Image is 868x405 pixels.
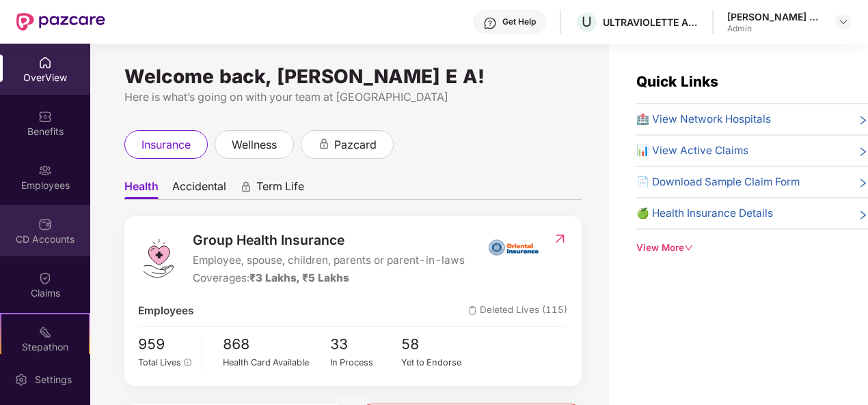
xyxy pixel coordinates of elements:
[124,89,582,106] div: Here is what’s going on with your team at [GEOGRAPHIC_DATA]
[488,230,539,264] img: insurerIcon
[727,10,823,23] div: [PERSON_NAME] E A
[330,356,402,370] div: In Process
[636,241,868,255] div: View More
[31,373,76,387] div: Settings
[858,208,868,222] span: right
[468,303,567,319] span: Deleted Lives (115)
[193,252,465,269] span: Employee, spouse, children, parents or parent-in-laws
[16,13,105,31] img: New Pazcare Logo
[553,232,567,245] img: RedirectIcon
[483,16,497,30] img: svg+xml;base64,PHN2ZyBpZD0iSGVscC0zMngzMiIgeG1sbnM9Imh0dHA6Ly93d3cudzMub3JnLzIwMDAvc3ZnIiB3aWR0aD...
[138,357,181,367] span: Total Lives
[14,373,28,387] img: svg+xml;base64,PHN2ZyBpZD0iU2V0dGluZy0yMHgyMCIgeG1sbnM9Imh0dHA6Ly93d3cudzMub3JnLzIwMDAvc3ZnIiB3aW...
[138,333,192,356] span: 959
[141,136,191,153] span: insurance
[38,56,52,70] img: svg+xml;base64,PHN2ZyBpZD0iSG9tZSIgeG1sbnM9Imh0dHA6Ly93d3cudzMub3JnLzIwMDAvc3ZnIiB3aWR0aD0iMjAiIG...
[1,340,89,354] div: Stepathon
[582,14,592,30] span: U
[603,16,699,29] div: ULTRAVIOLETTE AUTOMOTIVE PRIVATE LIMITED
[636,111,771,127] span: 🏥 View Network Hospitals
[636,142,748,159] span: 📊 View Active Claims
[858,114,868,127] span: right
[858,145,868,159] span: right
[138,238,179,279] img: logo
[684,243,693,252] span: down
[172,179,226,199] span: Accidental
[232,136,277,153] span: wellness
[38,271,52,285] img: svg+xml;base64,PHN2ZyBpZD0iQ2xhaW0iIHhtbG5zPSJodHRwOi8vd3d3LnczLm9yZy8yMDAwL3N2ZyIgd2lkdGg9IjIwIi...
[636,174,800,190] span: 📄 Download Sample Claim Form
[124,179,159,199] span: Health
[193,270,465,286] div: Coverages:
[184,359,191,366] span: info-circle
[858,177,868,190] span: right
[636,205,773,222] span: 🍏 Health Insurance Details
[138,303,193,319] span: Employees
[318,138,330,150] div: animation
[38,164,52,177] img: svg+xml;base64,PHN2ZyBpZD0iRW1wbG95ZWVzIiB4bWxucz0iaHR0cDovL3d3dy53My5vcmcvMjAwMC9zdmciIHdpZHRoPS...
[223,356,330,370] div: Health Card Available
[256,179,304,199] span: Term Life
[124,71,582,82] div: Welcome back, [PERSON_NAME] E A!
[330,333,402,356] span: 33
[468,306,477,315] img: deleteIcon
[401,333,473,356] span: 58
[193,230,465,250] span: Group Health Insurance
[727,23,823,34] div: Admin
[38,217,52,231] img: svg+xml;base64,PHN2ZyBpZD0iQ0RfQWNjb3VudHMiIGRhdGEtbmFtZT0iQ0QgQWNjb3VudHMiIHhtbG5zPSJodHRwOi8vd3...
[240,181,252,193] div: animation
[38,110,52,123] img: svg+xml;base64,PHN2ZyBpZD0iQmVuZWZpdHMiIHhtbG5zPSJodHRwOi8vd3d3LnczLm9yZy8yMDAwL3N2ZyIgd2lkdGg9Ij...
[838,16,849,27] img: svg+xml;base64,PHN2ZyBpZD0iRHJvcGRvd24tMzJ4MzIiIHhtbG5zPSJodHRwOi8vd3d3LnczLm9yZy8yMDAwL3N2ZyIgd2...
[249,271,349,284] span: ₹3 Lakhs, ₹5 Lakhs
[401,356,473,370] div: Yet to Endorse
[636,73,718,90] span: Quick Links
[223,333,330,356] span: 868
[38,325,52,339] img: svg+xml;base64,PHN2ZyB4bWxucz0iaHR0cDovL3d3dy53My5vcmcvMjAwMC9zdmciIHdpZHRoPSIyMSIgaGVpZ2h0PSIyMC...
[334,136,377,153] span: pazcard
[502,16,536,27] div: Get Help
